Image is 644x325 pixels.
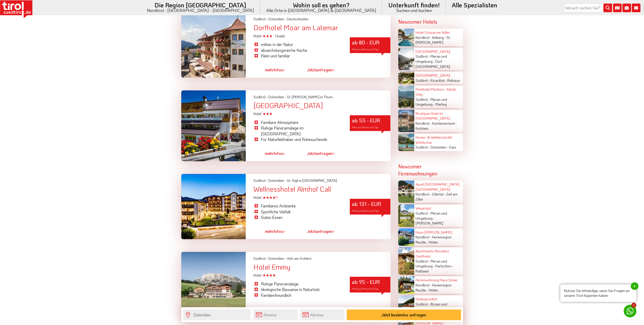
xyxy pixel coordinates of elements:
li: Ruhige Panoramalage im [GEOGRAPHIC_DATA] [253,125,342,137]
span: mehr [265,306,274,312]
a: Jetztanfragen> [307,303,335,315]
span: Jetzt [307,67,316,72]
span: Kufstein [416,126,428,131]
span: Dolomiten - [431,145,448,150]
a: Haus [PERSON_NAME] [416,230,452,235]
a: mehrInfos> [265,303,285,315]
span: Südtirol - [416,302,430,306]
input: Anreise [253,309,298,320]
a: mehrInfos> [265,225,285,237]
li: Für Naturliebhaber und Ruhesuchende [253,137,342,142]
span: > [333,151,335,156]
span: Nutzen Sie WhatsApp, wenn Sie Fragen an unsere Tirol-Experten haben [560,284,636,302]
span: Südtirol - [253,178,268,183]
span: Jetzt [307,151,316,156]
small: Nordtirol - [GEOGRAPHIC_DATA] - [GEOGRAPHIC_DATA] [147,8,254,12]
span: Preis pro Person und Tag [352,209,378,213]
span: Hotel [253,34,273,38]
a: 1 Nutzen Sie WhatsApp, wenn Sie Fragen an unsere Tirol-Experten habenx [624,305,636,317]
span: > [283,306,285,312]
small: Alle Orte in [GEOGRAPHIC_DATA] & [GEOGRAPHIC_DATA] [266,8,376,12]
span: Meran und Umgebung - [416,211,447,221]
span: Nordtirol - [416,121,431,126]
span: Meran und Umgebung - [416,97,447,107]
sup: S [276,195,278,199]
span: Dolomiten - [268,178,286,183]
div: Wellnesshotel Almhof Call [253,185,390,193]
span: St. [PERSON_NAME] in Thurn [287,94,333,99]
span: Südtirol - [416,78,430,83]
span: Ridnaun [447,78,460,83]
div: ab 131 - EUR [350,199,390,215]
span: mehr [265,229,274,234]
span: > [283,229,285,234]
span: [PERSON_NAME] [416,221,443,225]
a: mehrInfos> [265,148,285,159]
span: Nordtirol - [416,35,431,40]
span: Dolomiten - [268,94,286,99]
span: Südtirol - [416,145,430,150]
li: abwechslungsreiche Küche [253,47,342,53]
i: Fotogalerie [622,4,631,12]
span: Völs am Schlern [287,256,311,261]
a: Ferien- & Wellnesshotel Windschar [416,135,452,145]
div: [GEOGRAPHIC_DATA] [253,102,390,109]
span: St. Vigil in [GEOGRAPHIC_DATA] [287,178,337,183]
a: Apart [GEOGRAPHIC_DATA] [GEOGRAPHIC_DATA] [416,182,459,192]
span: Nordtirol - [416,192,431,197]
span: Südtirol - [253,17,268,21]
span: Chalet [275,34,286,38]
span: Nordtirol - [416,283,431,287]
span: > [283,151,285,156]
li: Familiare Atmosphäre [253,120,342,125]
span: Südtirol - [416,259,430,264]
i: Kontakt [632,4,640,12]
a: [GEOGRAPHIC_DATA] [416,73,450,78]
span: Meran und Umgebung - [416,259,447,269]
span: > [333,229,335,234]
span: Nordtirol - [416,235,431,239]
span: Jetzt [307,306,316,312]
li: Familienfreundlich [253,292,342,298]
input: Wo soll's hingehen? [183,309,251,320]
small: Suchen und buchen [388,8,440,12]
a: Boutique Hotel im [GEOGRAPHIC_DATA] [416,111,450,121]
span: Gais [449,145,456,150]
strong: Newcomer Hotels [398,18,437,25]
span: Höfen [429,288,438,292]
span: > [333,67,335,72]
a: Jetztanfragen> [307,225,335,237]
div: Hotel Emmy [253,263,390,271]
span: Südtirol - [416,54,430,59]
span: Marling [435,102,447,107]
span: Preis pro Person und Tag [352,287,378,290]
strong: Newcomer Ferienwohnungen [398,163,437,177]
li: mitten in der Natur [253,42,342,47]
span: Kufsteinerland - [432,121,457,126]
a: Parkhotel Marlena - Adults Only [416,87,456,97]
span: Hotel [253,195,278,200]
input: Wonach suchen Sie? [564,4,612,12]
li: Gutes Essen [253,215,342,220]
div: ab 80 - EUR [350,37,390,53]
span: Arlberg - [432,35,446,40]
li: Klein und familiär [253,53,342,59]
span: Höfen [429,240,438,245]
span: St. [PERSON_NAME] [416,35,451,45]
input: Abreise [300,309,344,320]
a: mehrInfos> [265,64,285,76]
span: Hotel [253,111,272,116]
li: Sportliche Vielfalt [253,209,342,215]
span: Zell am Ziller [416,192,457,202]
a: Apartments-Recidenz Ganthaler [416,249,449,258]
span: Bozen und Umgebung - [416,302,447,312]
span: Ferienregion Reutte - [416,283,452,292]
a: Jetztanfragen> [307,64,335,76]
span: Südtirol - [416,211,430,216]
span: Hotel [253,273,275,278]
span: Eisacktal - [431,78,447,83]
span: Ferienregion Reutte - [416,235,452,245]
a: Jetztanfragen> [307,148,335,159]
li: Ruhige Panoramalage [253,281,342,287]
div: ab 55 - EUR [350,115,390,131]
